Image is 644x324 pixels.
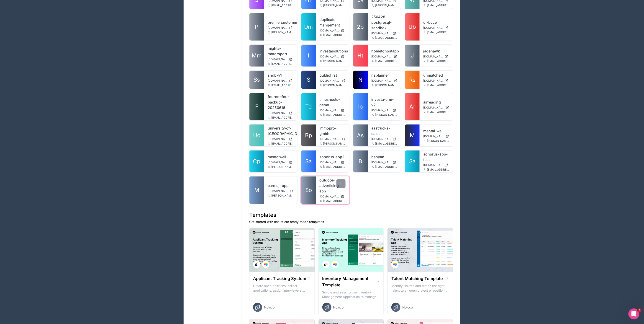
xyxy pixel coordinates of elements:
span: [DOMAIN_NAME] [423,79,443,83]
span: [DOMAIN_NAME] [268,26,287,30]
span: [DOMAIN_NAME] [320,29,339,32]
p: Identify, source and match the right talent to an open project or position with our Talent Matchi... [391,284,449,293]
a: As [353,124,368,146]
a: Ss [249,71,264,89]
a: [DOMAIN_NAME] [423,79,449,83]
a: sonorus-app2 [320,154,346,160]
span: Bp [305,132,312,139]
span: Rs [409,76,416,83]
span: Ip [358,103,363,110]
span: [EMAIL_ADDRESS][DOMAIN_NAME] [271,142,294,145]
p: Simple and easy to use Inventory Management Application to manage your stock, orders and Manufact... [322,290,380,299]
a: S [301,71,316,89]
a: ur-bcce [423,20,449,25]
span: So [305,187,312,194]
span: [DOMAIN_NAME] [320,55,339,58]
a: airreading [423,99,449,105]
span: [DOMAIN_NAME] [372,79,392,83]
span: Cp [253,158,261,165]
a: Sa [301,150,316,172]
a: [DOMAIN_NAME] [268,26,294,30]
a: unmatched [423,73,449,78]
span: [EMAIL_ADDRESS][DOMAIN_NAME] [271,62,294,66]
a: Ar [405,93,420,120]
span: J [411,52,414,59]
a: mental-well [423,128,449,134]
span: Mm [252,52,262,59]
a: [DOMAIN_NAME] [268,111,294,115]
a: M [249,176,264,204]
span: Noloco [264,305,275,310]
a: Sa [405,150,420,172]
span: P [255,23,259,31]
span: [EMAIL_ADDRESS][DOMAIN_NAME] [375,165,398,169]
a: premiercustommillwork [268,20,294,25]
h1: Templates [249,211,453,219]
a: [DOMAIN_NAME] [423,106,449,109]
span: [PERSON_NAME][EMAIL_ADDRESS][DOMAIN_NAME] [323,4,346,7]
a: F [249,93,264,120]
span: [DOMAIN_NAME] [372,161,391,164]
span: [PERSON_NAME][EMAIL_ADDRESS][PERSON_NAME][DOMAIN_NAME] [323,59,346,63]
span: [EMAIL_ADDRESS][DOMAIN_NAME] [427,83,449,87]
span: [DOMAIN_NAME] [423,135,444,138]
a: Ub [405,13,420,41]
a: Ip [353,93,368,120]
a: So [301,176,316,204]
span: Uo [253,132,260,139]
span: [EMAIL_ADDRESS][DOMAIN_NAME] [271,116,294,119]
a: investasolutions [320,48,346,54]
span: [DOMAIN_NAME] [423,163,443,167]
span: M [254,187,259,194]
span: [DOMAIN_NAME] [268,189,288,193]
a: [DOMAIN_NAME] [268,79,294,83]
a: N [353,71,368,89]
a: [DOMAIN_NAME] [372,55,398,58]
span: [DOMAIN_NAME] [268,57,287,61]
a: [DOMAIN_NAME] [320,137,346,141]
span: S [307,76,310,83]
a: J [405,45,420,67]
a: sonorus-app-test [423,151,449,162]
p: Get started with one of our ready-made templates [249,220,453,224]
span: [PERSON_NAME][EMAIL_ADDRESS][DOMAIN_NAME] [323,142,346,145]
span: [EMAIL_ADDRESS][DOMAIN_NAME] [427,31,449,34]
a: outdoor-advertising-app [320,177,346,194]
a: shdb-v1 [268,73,294,78]
a: [DOMAIN_NAME] [320,55,346,58]
span: Sa [409,158,416,165]
a: aaatrucks-sales [372,125,398,136]
a: [DOMAIN_NAME] [320,29,346,32]
a: [DOMAIN_NAME] [372,79,398,83]
span: [EMAIL_ADDRESS][DOMAIN_NAME] [427,59,449,63]
span: Ar [409,103,415,110]
a: 2p [353,13,368,41]
a: [DOMAIN_NAME] [268,137,294,141]
p: Create open positions, collect applications, assign interviewers, centralise candidate feedback a... [253,284,311,293]
span: [EMAIL_ADDRESS][DOMAIN_NAME] [323,113,346,117]
span: [EMAIL_ADDRESS][DOMAIN_NAME] [427,110,449,114]
span: [DOMAIN_NAME] [268,111,287,115]
span: N [359,76,363,83]
span: As [357,132,364,139]
span: 3 [638,308,641,312]
a: [DOMAIN_NAME] [320,109,346,112]
a: [DOMAIN_NAME] [423,26,449,30]
span: [EMAIL_ADDRESS][DOMAIN_NAME] [375,142,398,145]
a: [DOMAIN_NAME] [268,189,294,193]
a: B [353,150,368,172]
a: banyan [372,154,398,160]
a: [DOMAIN_NAME] [372,137,398,141]
img: Airtable Logo [393,263,397,266]
a: nsplanner [372,73,398,78]
span: [DOMAIN_NAME] [268,161,287,164]
span: [PERSON_NAME][EMAIL_ADDRESS][DOMAIN_NAME] [375,83,398,87]
a: Rs [405,71,420,89]
span: [EMAIL_ADDRESS][DOMAIN_NAME] [271,83,294,87]
span: [EMAIL_ADDRESS][DOMAIN_NAME] [427,4,449,7]
span: Ht [358,52,364,59]
span: [PERSON_NAME][EMAIL_ADDRESS][DOMAIN_NAME] [427,139,449,143]
a: jadehawk [423,48,449,54]
a: Bp [301,124,316,146]
span: F [255,103,258,110]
